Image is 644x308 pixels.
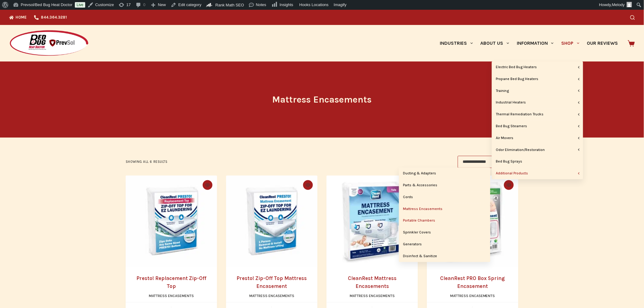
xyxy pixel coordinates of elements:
[492,144,583,156] a: Odor Elimination/Restoration
[399,239,490,250] a: Generators
[280,2,293,7] span: Insights
[492,109,583,120] a: Thermal Remediation Trucks
[558,25,583,61] a: Shop
[303,180,313,190] button: Quick view toggle
[440,275,505,289] a: CleanRest PRO Box Spring Encasement
[399,168,490,179] a: Ducting & Adapters
[9,30,89,57] img: Prevsol/Bed Bug Heat Doctor
[492,85,583,97] a: Training
[399,203,490,215] a: Mattress Encasements
[75,2,85,8] a: Live
[583,25,622,61] a: Our Reviews
[9,10,71,25] nav: Top Menu
[226,176,317,267] a: Presto! Zip-Off Top Mattress Encasement
[9,10,30,25] a: Home
[30,10,71,25] a: 844.364.3281
[399,227,490,238] a: Sprinkler Covers
[348,275,397,289] a: CleanRest Mattress Encasements
[136,275,206,289] a: Presto! Replacement Zip-Off Top
[492,73,583,85] a: Propane Bed Bug Heaters
[492,61,583,73] a: Electric Bed Bug Heaters
[436,25,477,61] a: Industries
[477,25,513,61] a: About Us
[126,176,217,267] a: Presto! Replacement Zip-Off Top
[249,294,294,298] a: Mattress Encasements
[450,294,495,298] a: Mattress Encasements
[350,294,395,298] a: Mattress Encasements
[327,176,418,267] a: CleanRest Mattress Encasements
[612,2,625,7] span: Melody
[492,121,583,132] a: Bed Bug Steamers
[492,156,583,167] a: Bed Bug Sprays
[492,168,583,179] a: Additional Products
[215,3,244,7] span: Rank Math SEO
[399,250,490,262] a: Disinfect & Sanitize
[513,25,558,61] a: Information
[630,15,635,20] button: Search
[149,294,194,298] a: Mattress Encasements
[504,180,514,190] button: Quick view toggle
[203,180,212,190] button: Quick view toggle
[399,215,490,226] a: Portable Chambers
[126,159,168,165] p: Showing all 6 results
[399,180,490,191] a: Parts & Accessories
[208,93,436,107] h1: Mattress Encasements
[458,156,518,168] select: Shop order
[436,25,622,61] nav: Primary
[492,97,583,108] a: Industrial Heaters
[237,275,307,289] a: Presto! Zip-Off Top Mattress Encasement
[492,132,583,144] a: Air Movers
[399,191,490,203] a: Cords
[5,2,23,21] button: Open LiveChat chat widget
